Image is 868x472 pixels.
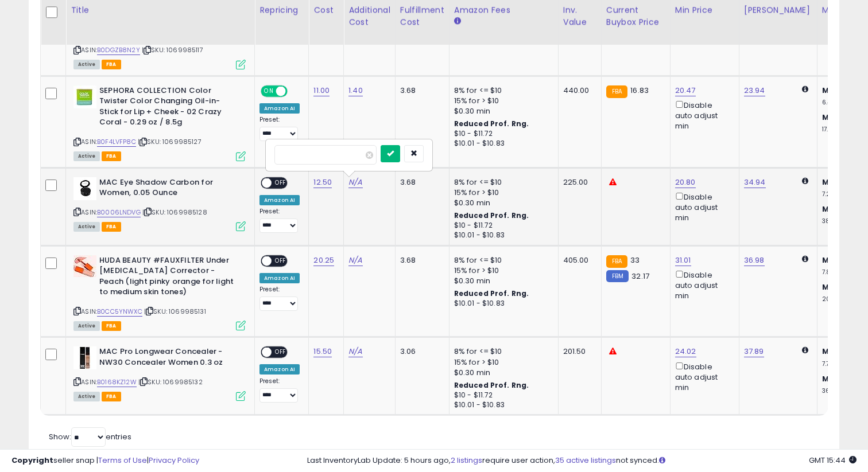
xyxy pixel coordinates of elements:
div: 225.00 [563,177,592,188]
div: 405.00 [563,255,592,266]
div: Preset: [259,208,300,233]
span: ON [262,86,276,96]
a: N/A [348,255,362,266]
span: OFF [272,256,290,266]
a: Privacy Policy [149,455,199,466]
span: FBA [102,60,121,69]
a: 1.40 [348,85,363,96]
div: 8% for <= $10 [454,346,549,357]
a: 35 active listings [555,455,616,466]
div: $10.01 - $10.83 [454,231,549,240]
img: 41ThoP0ZrHL._SL40_.jpg [73,255,96,277]
div: $0.30 min [454,368,549,378]
span: Show: entries [49,431,131,442]
span: OFF [272,348,290,357]
a: 23.94 [744,85,765,96]
a: 15.50 [313,346,332,357]
b: Min: [822,255,839,266]
span: FBA [102,151,121,161]
div: Disable auto adjust min [675,268,730,302]
a: B0F4LVFP8C [97,137,136,147]
a: Terms of Use [98,455,147,466]
div: Preset: [259,286,300,311]
b: Max: [822,204,842,214]
div: 3.68 [400,255,440,266]
div: seller snap | | [11,455,199,466]
a: 24.02 [675,346,696,357]
div: ASIN: [73,85,246,160]
b: Max: [822,282,842,292]
a: B0168KZ12W [97,377,137,387]
b: MAC Pro Longwear Concealer - NW30 Concealer Women 0.3 oz [99,346,239,370]
small: FBA [606,85,627,98]
b: SEPHORA COLLECTION Color Twister Color Changing Oil-in-Stick for Lip + Cheek - 02 Crazy Coral - 0... [99,85,239,131]
div: 3.06 [400,346,440,357]
img: 31gD7PSsbwL._SL40_.jpg [73,85,96,108]
img: 31MQ5AcAuSL._SL40_.jpg [73,177,96,200]
strong: Copyright [11,455,53,466]
a: 11.00 [313,85,330,96]
span: FBA [102,321,121,331]
div: 15% for > $10 [454,188,549,198]
div: 15% for > $10 [454,96,549,106]
div: $0.30 min [454,106,549,116]
div: 3.68 [400,85,440,96]
span: 16.83 [630,85,649,96]
div: 440.00 [563,85,592,96]
span: | SKU: 1069985117 [142,45,203,54]
a: N/A [348,177,362,188]
div: $0.30 min [454,276,549,286]
span: | SKU: 1069985128 [142,208,207,217]
div: $10 - $11.72 [454,221,549,231]
div: Amazon Fees [454,4,553,16]
div: Disable auto adjust min [675,99,730,132]
div: Current Buybox Price [606,4,665,28]
a: B0CC5YNWXC [97,307,142,317]
div: Amazon AI [259,103,300,114]
b: Max: [822,112,842,123]
div: Additional Cost [348,4,390,28]
div: Preset: [259,116,300,142]
b: HUDA BEAUTY #FAUXFILTER Under [MEDICAL_DATA] Corrector - Peach (light pinky orange for light to m... [99,255,239,301]
a: 31.01 [675,255,691,266]
span: FBA [102,392,121,401]
div: Min Price [675,4,734,16]
div: 15% for > $10 [454,357,549,368]
a: B0006LNDVG [97,208,141,217]
a: 2 listings [451,455,482,466]
a: 20.47 [675,85,696,96]
a: 20.80 [675,177,696,188]
b: Reduced Prof. Rng. [454,380,529,390]
div: $10.01 - $10.83 [454,299,549,309]
div: 8% for <= $10 [454,255,549,266]
b: Min: [822,177,839,188]
div: 8% for <= $10 [454,85,549,96]
b: Max: [822,373,842,384]
div: 15% for > $10 [454,266,549,276]
div: Amazon AI [259,364,300,375]
b: Reduced Prof. Rng. [454,119,529,128]
span: 33 [630,255,640,266]
span: OFF [272,178,290,188]
div: $10.01 - $10.83 [454,139,549,149]
span: All listings currently available for purchase on Amazon [73,151,100,161]
a: 36.98 [744,255,765,266]
span: | SKU: 1069985131 [144,307,206,316]
a: 34.94 [744,177,766,188]
div: Last InventoryLab Update: 5 hours ago, require user action, not synced. [307,455,857,466]
span: | SKU: 1069985132 [138,377,203,387]
div: ASIN: [73,177,246,231]
span: All listings currently available for purchase on Amazon [73,60,100,69]
b: Min: [822,85,839,96]
div: ASIN: [73,255,246,330]
img: 31Dzs9CVkuL._SL40_.jpg [73,346,96,369]
div: [PERSON_NAME] [744,4,812,16]
span: 32.17 [631,271,649,282]
div: Title [71,4,250,16]
a: B0DGZB8N2Y [97,45,140,55]
span: All listings currently available for purchase on Amazon [73,321,100,331]
div: $10.01 - $10.83 [454,400,549,410]
div: Disable auto adjust min [675,360,730,393]
div: $10 - $11.72 [454,391,549,400]
div: Preset: [259,377,300,403]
